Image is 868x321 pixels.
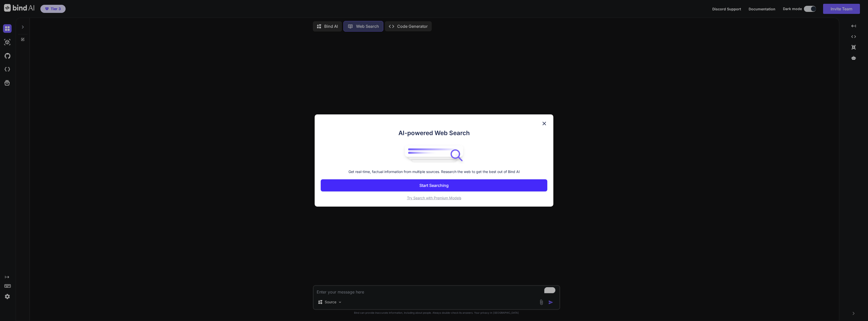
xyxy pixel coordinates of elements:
button: Start Searching [321,179,547,191]
p: Start Searching [419,182,449,188]
p: Get real-time, factual information from multiple sources. Research the web to get the best out of... [321,169,547,174]
h1: AI-powered Web Search [321,129,547,138]
img: close [541,120,547,127]
span: Try Search with Premium Models [407,196,461,200]
img: bind logo [401,143,467,164]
